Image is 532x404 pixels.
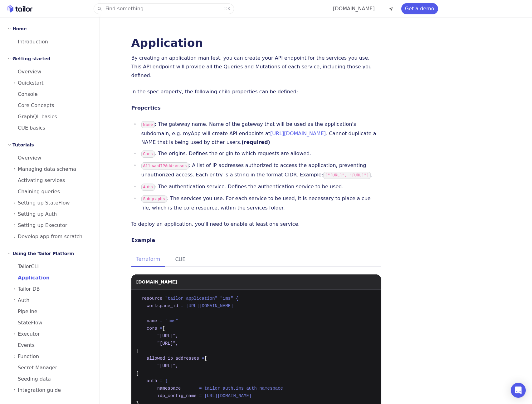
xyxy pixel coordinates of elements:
[165,318,178,323] span: "ims"
[12,25,27,32] h2: Home
[165,296,217,301] span: "tailor_application"
[141,195,167,203] code: Subgraphs
[10,275,50,281] span: Application
[10,66,92,77] a: Overview
[139,149,381,159] li: : The origins. Defines the origin to which requests are allowed.
[18,330,40,338] span: Executor
[157,393,197,398] span: idp_config_name
[160,318,162,323] span: =
[181,303,183,308] span: =
[401,3,438,14] a: Get a demo
[333,6,375,12] a: [DOMAIN_NAME]
[10,362,92,373] a: Secret Manager
[220,296,233,301] span: "ims"
[157,363,176,368] span: "[URL]"
[199,393,202,398] span: =
[388,5,395,12] button: Toggle dark mode
[141,150,155,158] code: Cors
[165,378,168,383] span: {
[10,306,92,317] a: Pipeline
[10,308,37,314] span: Pipeline
[204,393,251,398] span: [URL][DOMAIN_NAME]
[131,54,381,80] p: By creating an application manifest, you can create your API endpoint for the services you use. T...
[139,182,381,192] li: : The authentication service. Defines the authentication service to be used.
[147,318,157,323] span: name
[10,100,92,111] a: Core Concepts
[236,296,238,301] span: {
[10,272,92,283] a: Application
[270,131,326,136] a: [URL][DOMAIN_NAME]
[163,326,165,331] span: [
[10,152,92,164] a: Overview
[18,199,70,207] span: Setting up StateFlow
[10,340,92,351] a: Events
[10,69,41,75] span: Overview
[204,386,283,391] span: tailor_auth.ims_auth.namespace
[204,356,207,361] span: [
[139,161,381,180] li: : A list of IP addresses authorized to access the application, preventing unauthorized access. Ea...
[10,114,57,120] span: GraphQL basics
[176,363,178,368] span: ,
[227,6,230,11] kbd: K
[10,317,92,328] a: StateFlow
[18,79,44,87] span: Quickstart
[136,274,177,286] h3: [DOMAIN_NAME]
[10,261,92,272] a: TailorCLI
[141,184,155,191] code: Auth
[10,89,92,100] a: Console
[141,121,155,128] code: Name
[157,333,176,338] span: "[URL]"
[170,252,190,267] button: CUE
[18,285,40,293] span: Tailor DB
[10,39,48,45] span: Introduction
[10,342,35,348] span: Events
[10,264,39,269] span: TailorCLI
[131,37,381,49] h1: Application
[18,352,39,361] span: Function
[10,177,65,183] span: Activating services
[242,139,270,145] strong: (required)
[176,333,178,338] span: ,
[18,165,76,174] span: Managing data schema
[176,341,178,346] span: ,
[10,365,57,371] span: Secret Manager
[10,376,51,382] span: Seeding data
[10,36,92,47] a: Introduction
[157,341,176,346] span: "[URL]"
[10,189,60,195] span: Chaining queries
[147,378,157,383] span: auth
[18,386,61,395] span: Integration guide
[12,55,51,62] h2: Getting started
[139,194,381,212] li: : The services you use. For each service to be used, it is necessary to place a cue file, which i...
[18,296,30,305] span: Auth
[141,296,162,301] span: resource
[141,162,189,170] code: AllowedIPAddresses
[136,371,139,376] span: ]
[10,320,42,326] span: StateFlow
[202,356,204,361] span: =
[18,210,57,219] span: Setting up Auth
[131,252,165,267] button: Terraform
[186,303,233,308] span: [URL][DOMAIN_NAME]
[131,105,161,111] strong: Properties
[18,221,67,230] span: Setting up Executor
[10,102,54,108] span: Core Concepts
[7,5,32,12] a: Home
[323,172,371,179] code: ["[URL]", "[URL]"]
[10,122,92,134] a: CUE basics
[10,175,92,186] a: Activating services
[136,348,139,353] span: ]
[131,220,381,229] p: To deploy an application, you'll need to enable at least one service.
[12,141,34,149] h2: Tutorials
[10,373,92,385] a: Seeding data
[12,250,74,257] h2: Using the Tailor Platform
[223,6,227,11] kbd: ⌘
[147,326,157,331] span: cors
[139,120,381,147] li: : The gateway name. Name of the gateway that will be used as the application's subdomain, e.g. my...
[199,386,202,391] span: =
[147,303,178,308] span: workspace_id
[10,91,38,97] span: Console
[160,326,162,331] span: =
[511,383,526,398] div: Open Intercom Messenger
[131,237,155,243] strong: Example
